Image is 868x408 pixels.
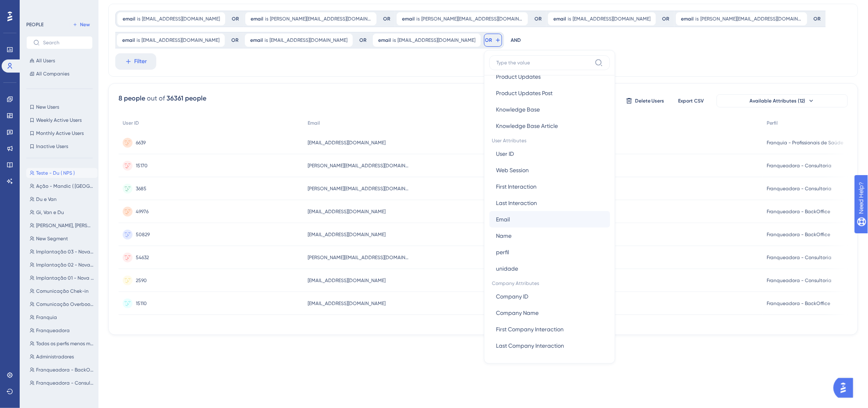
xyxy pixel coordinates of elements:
[717,94,848,107] button: Available Attributes (12)
[308,300,386,307] span: [EMAIL_ADDRESS][DOMAIN_NAME]
[489,118,610,134] button: Knowledge Base Article
[26,56,93,66] button: All Users
[36,57,55,64] span: All Users
[671,94,712,107] button: Export CSV
[136,185,146,192] span: 3685
[36,104,59,110] span: New Users
[36,235,68,242] span: New Segment
[767,208,831,215] span: Franqueadora - BackOffice
[573,16,651,22] span: [EMAIL_ADDRESS][DOMAIN_NAME]
[511,32,521,48] div: AND
[36,183,94,189] span: Ação - Mandic ( [GEOGRAPHIC_DATA]/[GEOGRAPHIC_DATA] )
[36,301,94,308] span: Comunicação Overbooking
[26,312,98,322] button: Franquia
[26,141,93,151] button: Inactive Users
[767,139,844,146] span: Franquia - Profissionais de Saúde
[308,139,386,146] span: [EMAIL_ADDRESS][DOMAIN_NAME]
[26,299,98,309] button: Comunicação Overbooking
[36,117,82,123] span: Weekly Active Users
[750,98,806,104] span: Available Attributes (12)
[26,21,43,28] div: PEOPLE
[123,120,139,126] span: User ID
[36,367,94,373] span: Franqueadora - BackOffice
[115,53,156,70] button: Filter
[36,71,69,77] span: All Companies
[489,260,610,277] button: unidade
[489,146,610,162] button: User ID
[767,120,778,126] span: Perfil
[147,93,165,103] div: out of
[36,170,75,176] span: Teste - Du ( NPS )
[767,254,832,261] span: Franqueadora - Consultoria
[26,326,98,335] button: Franqueadora
[36,143,68,150] span: Inactive Users
[568,16,571,22] span: is
[696,16,699,22] span: is
[485,37,492,43] span: OR
[136,162,148,169] span: 15170
[270,37,347,43] span: [EMAIL_ADDRESS][DOMAIN_NAME]
[36,196,57,203] span: Du e Van
[26,378,98,388] button: Franqueadora - Consultoria
[265,37,268,43] span: is
[26,339,98,349] button: Todos os perfis menos médicos
[308,231,386,238] span: [EMAIL_ADDRESS][DOMAIN_NAME]
[36,248,94,255] span: Implantação 03 - Nova tela Amei! 28/03
[36,353,74,360] span: Administradores
[36,288,89,294] span: Comunicação Chek-in
[265,16,268,22] span: is
[496,341,564,351] span: Last Company Interaction
[26,69,93,79] button: All Companies
[26,194,98,204] button: Du e Van
[489,68,610,85] button: Product Updates
[678,98,704,104] span: Export CSV
[767,162,832,169] span: Franqueadora - Consultoria
[496,231,512,241] span: Name
[662,16,669,22] div: OR
[834,376,858,400] iframe: UserGuiding AI Assistant Launcher
[496,247,509,257] span: perfil
[136,139,146,146] span: 6639
[36,327,70,334] span: Franqueadora
[142,16,220,22] span: [EMAIL_ADDRESS][DOMAIN_NAME]
[26,102,93,112] button: New Users
[489,277,610,288] span: Company Attributes
[484,34,502,47] button: OR
[489,178,610,195] button: First Interaction
[393,37,396,43] span: is
[70,20,93,30] button: New
[496,165,529,175] span: Web Session
[489,288,610,305] button: Company ID
[308,185,410,192] span: [PERSON_NAME][EMAIL_ADDRESS][DOMAIN_NAME]
[19,2,51,12] span: Need Help?
[489,228,610,244] button: Name
[308,277,386,284] span: [EMAIL_ADDRESS][DOMAIN_NAME]
[489,211,610,228] button: Email
[26,115,93,125] button: Weekly Active Users
[767,277,832,284] span: Franqueadora - Consultoria
[383,16,390,22] div: OR
[553,16,566,22] span: email
[26,247,98,257] button: Implantação 03 - Nova tela Amei! 28/03
[489,134,610,146] span: User Attributes
[26,207,98,217] button: Gi, Van e Du
[489,101,610,118] button: Knowledge Base
[36,380,94,386] span: Franqueadora - Consultoria
[251,16,263,22] span: email
[26,365,98,375] button: Franqueadora - BackOffice
[26,168,98,178] button: Teste - Du ( NPS )
[270,16,371,22] span: [PERSON_NAME][EMAIL_ADDRESS][DOMAIN_NAME]
[43,40,86,46] input: Search
[489,244,610,260] button: perfil
[421,16,523,22] span: [PERSON_NAME][EMAIL_ADDRESS][DOMAIN_NAME]
[36,393,94,399] span: Franqueadora - Financeiro
[136,300,147,307] span: 15110
[402,16,415,22] span: email
[681,16,694,22] span: email
[136,277,147,284] span: 2590
[496,59,592,66] input: Type the value
[119,93,145,103] div: 8 people
[36,275,94,281] span: Implantação 01 - Nova tela AMEI
[496,308,539,318] span: Company Name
